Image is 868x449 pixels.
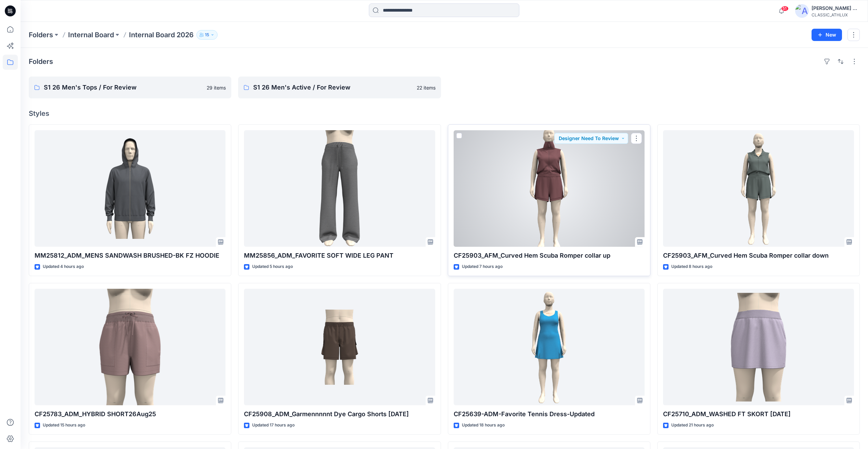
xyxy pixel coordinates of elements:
[663,409,854,419] p: CF25710_ADM_WASHED FT SKORT [DATE]
[29,77,231,98] a: S1 26 Men's Tops / For Review29 items
[795,4,809,18] img: avatar
[238,77,441,98] a: S1 26 Men's Active / For Review22 items
[43,422,85,429] p: Updated 15 hours ago
[252,263,293,270] p: Updated 5 hours ago
[454,409,645,419] p: CF25639-ADM-Favorite Tennis Dress-Updated
[205,31,209,39] p: 15
[196,30,218,40] button: 15
[244,409,435,419] p: CF25908_ADM_Garmennnnnt Dye Cargo Shorts [DATE]
[43,263,84,270] p: Updated 4 hours ago
[244,130,435,247] a: MM25856_ADM_FAVORITE SOFT WIDE LEG PANT
[454,251,645,260] p: CF25903_AFM_Curved Hem Scuba Romper collar up
[812,12,859,17] div: CLASSIC_ATHLUX
[68,30,114,40] a: Internal Board
[454,130,645,247] a: CF25903_AFM_Curved Hem Scuba Romper collar up
[781,6,789,11] span: 51
[812,29,842,41] button: New
[29,30,53,40] a: Folders
[244,289,435,405] a: CF25908_ADM_Garmennnnnt Dye Cargo Shorts 28AUG25
[671,422,714,429] p: Updated 21 hours ago
[35,251,225,260] p: MM25812_ADM_MENS SANDWASH BRUSHED-BK FZ HOODIE
[671,263,712,270] p: Updated 8 hours ago
[29,57,53,66] h4: Folders
[252,422,295,429] p: Updated 17 hours ago
[244,251,435,260] p: MM25856_ADM_FAVORITE SOFT WIDE LEG PANT
[35,130,225,247] a: MM25812_ADM_MENS SANDWASH BRUSHED-BK FZ HOODIE
[129,30,194,40] p: Internal Board 2026
[663,251,854,260] p: CF25903_AFM_Curved Hem Scuba Romper collar down
[35,409,225,419] p: CF25783_ADM_HYBRID SHORT26Aug25
[663,289,854,405] a: CF25710_ADM_WASHED FT SKORT 26Aug25
[417,84,436,91] p: 22 items
[462,263,503,270] p: Updated 7 hours ago
[812,4,859,12] div: [PERSON_NAME] Cfai
[663,130,854,247] a: CF25903_AFM_Curved Hem Scuba Romper collar down
[207,84,226,91] p: 29 items
[462,422,505,429] p: Updated 18 hours ago
[35,289,225,405] a: CF25783_ADM_HYBRID SHORT26Aug25
[253,83,412,92] p: S1 26 Men's Active / For Review
[44,83,203,92] p: S1 26 Men's Tops / For Review
[29,109,860,118] h4: Styles
[454,289,645,405] a: CF25639-ADM-Favorite Tennis Dress-Updated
